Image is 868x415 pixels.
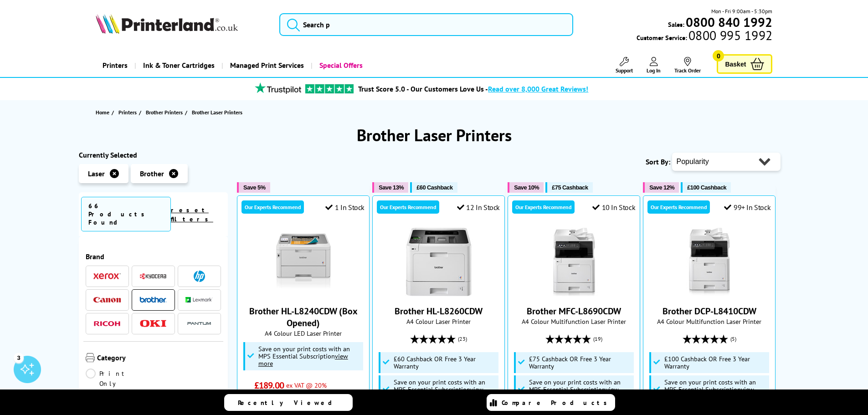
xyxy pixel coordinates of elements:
span: A4 Colour Multifunction Laser Printer [513,317,635,326]
img: OKI [139,320,167,328]
img: Brother HL-L8260CDW [405,228,473,296]
button: Save 13% [372,182,408,193]
span: Save on your print costs with an MPS Essential Subscription [529,378,621,401]
img: trustpilot rating [305,84,354,93]
span: £189.00 [254,379,284,391]
span: Brother [140,169,164,178]
div: Our Experts Recommend [377,200,439,214]
a: Brother Printers [146,108,185,117]
span: Save 5% [243,184,265,191]
img: Canon [93,297,121,303]
a: Brother MFC-L8690CDW [540,289,608,298]
img: HP [194,271,205,282]
button: £100 Cashback [681,182,731,193]
a: Brother HL-L8240CDW (Box Opened) [249,305,358,329]
div: Our Experts Recommend [647,200,710,214]
span: Save on your print costs with an MPS Essential Subscription [394,378,485,401]
span: Save 13% [379,184,404,191]
span: A4 Colour Laser Printer [377,317,500,326]
span: £60 Cashback OR Free 3 Year Warranty [394,355,497,370]
img: Category [86,353,95,362]
a: Support [616,57,633,74]
a: Ricoh [93,318,121,329]
a: Pantum [185,318,213,329]
span: Ink & Toner Cartridges [143,54,215,77]
span: Log In [647,67,661,74]
span: Printers [118,108,137,117]
a: Home [96,108,112,117]
span: £75 Cashback OR Free 3 Year Warranty [529,355,632,370]
span: Save 10% [514,184,539,191]
span: £100 Cashback [687,184,726,191]
span: £60 Cashback [416,184,452,191]
span: Brother Laser Printers [192,109,242,116]
span: Read over 8,000 Great Reviews! [488,84,588,93]
a: Trust Score 5.0 - Our Customers Love Us -Read over 8,000 Great Reviews! [358,84,588,93]
span: 0 [713,50,724,61]
span: £75 Cashback [552,184,588,191]
a: Brother HL-L8260CDW [405,289,473,298]
span: Basket [725,58,746,70]
span: Customer Service: [637,31,772,42]
span: Support [616,67,633,74]
a: Xerox [93,271,121,282]
a: Track Order [674,57,701,74]
a: Brother HL-L8240CDW (Box Opened) [269,289,338,298]
span: Category [97,353,221,364]
div: 1 In Stock [325,203,365,212]
span: Sort By: [646,157,670,166]
a: Printers [118,108,139,117]
img: Kyocera [139,273,167,280]
a: Lexmark [185,294,213,306]
span: (19) [593,330,602,348]
span: Brand [86,252,221,261]
a: Print Only [86,369,154,389]
a: Brother [139,294,167,306]
img: Lexmark [185,297,213,302]
button: £60 Cashback [410,182,457,193]
img: Printerland Logo [96,14,238,34]
a: Brother DCP-L8410CDW [675,289,744,298]
button: Save 10% [508,182,544,193]
div: Our Experts Recommend [512,200,575,214]
a: Printerland Logo [96,14,268,36]
button: Save 12% [643,182,679,193]
a: Ink & Toner Cartridges [134,54,221,77]
a: Kyocera [139,271,167,282]
span: Save on your print costs with an MPS Essential Subscription [664,378,756,401]
button: Save 5% [237,182,270,193]
img: trustpilot rating [251,82,305,94]
span: (5) [730,330,736,348]
a: Basket 0 [717,54,772,74]
span: Mon - Fri 9:00am - 5:30pm [711,7,772,15]
span: Save 12% [649,184,674,191]
span: Laser [88,169,105,178]
span: Save on your print costs with an MPS Essential Subscription [258,344,350,368]
a: 0800 840 1992 [684,18,772,26]
div: 99+ In Stock [724,203,770,212]
img: Brother MFC-L8690CDW [540,228,608,296]
a: Log In [647,57,661,74]
a: Brother MFC-L8690CDW [527,305,621,317]
span: 66 Products Found [81,197,171,231]
img: Brother DCP-L8410CDW [675,228,744,296]
span: 0800 995 1992 [687,31,772,40]
a: HP [185,271,213,282]
div: 12 In Stock [457,203,500,212]
img: Brother HL-L8240CDW (Box Opened) [269,228,338,296]
img: Pantum [185,318,213,329]
div: Our Experts Recommend [241,200,304,214]
span: £100 Cashback OR Free 3 Year Warranty [664,355,767,370]
div: 3 [14,353,24,363]
a: Brother DCP-L8410CDW [663,305,756,317]
a: Canon [93,294,121,306]
img: Ricoh [93,321,121,326]
a: OKI [139,318,167,329]
button: £75 Cashback [545,182,592,193]
a: Special Offers [311,54,370,77]
a: reset filters [171,206,213,223]
span: ex VAT @ 20% [286,381,327,389]
img: Brother [139,297,167,303]
a: Managed Print Services [221,54,311,77]
input: Search p [279,13,573,36]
